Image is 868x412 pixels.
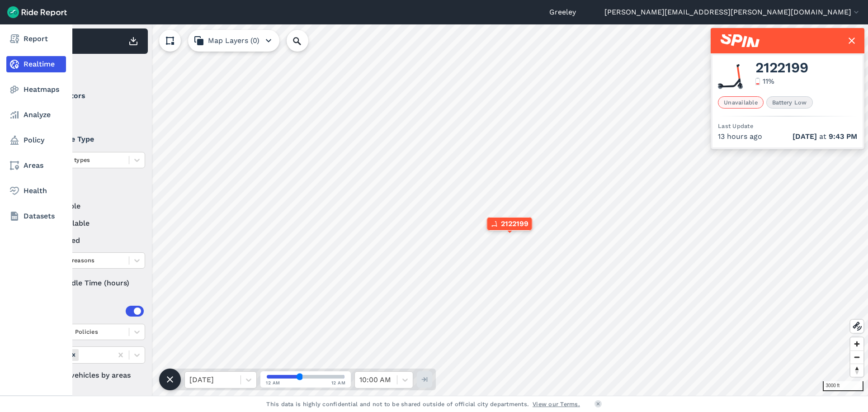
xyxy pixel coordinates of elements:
[37,275,145,291] div: Idle Time (hours)
[850,364,863,377] button: Reset bearing to north
[7,6,67,18] img: Ride Report
[755,62,808,73] span: 2122199
[37,175,144,201] summary: Status
[766,96,813,109] span: Battery Low
[37,83,144,109] summary: Operators
[793,132,817,141] span: [DATE]
[823,381,863,391] div: 3000 ft
[763,76,774,87] div: 11 %
[37,201,145,212] label: available
[549,7,576,18] a: Greeley
[37,370,145,381] label: Filter vehicles by areas
[721,34,759,47] img: Spin
[6,208,66,224] a: Datasets
[533,400,580,408] a: View our Terms.
[6,132,66,148] a: Policy
[49,306,144,317] div: Areas
[718,96,764,109] span: Unavailable
[793,131,857,142] span: at
[850,350,863,364] button: Zoom out
[33,58,148,86] div: Filter
[37,298,144,324] summary: Areas
[718,64,743,89] img: Spin scooter
[718,131,857,142] div: 13 hours ago
[829,132,857,141] span: 9:43 PM
[6,56,66,72] a: Realtime
[37,235,145,246] label: reserved
[604,7,861,18] button: [PERSON_NAME][EMAIL_ADDRESS][PERSON_NAME][DOMAIN_NAME]
[6,107,66,123] a: Analyze
[6,31,66,47] a: Report
[6,81,66,98] a: Heatmaps
[69,349,79,360] div: Remove Areas (0)
[266,379,280,386] span: 12 AM
[718,123,753,129] span: Last Update
[37,109,145,119] label: Spin
[6,157,66,174] a: Areas
[331,379,346,386] span: 12 AM
[188,30,279,52] button: Map Layers (0)
[37,127,144,152] summary: Vehicle Type
[6,183,66,199] a: Health
[850,337,863,350] button: Zoom in
[501,218,528,229] span: 2122199
[29,24,868,396] canvas: Map
[37,218,145,229] label: unavailable
[287,30,323,52] input: Search Location or Vehicles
